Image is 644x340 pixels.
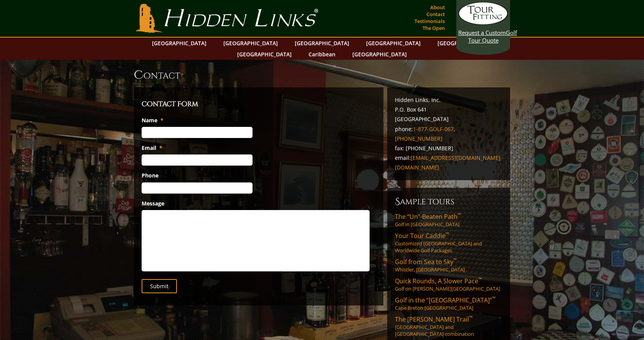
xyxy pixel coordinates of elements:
[492,295,495,302] sup: ™
[142,200,164,207] label: Message
[148,38,210,49] a: [GEOGRAPHIC_DATA]
[395,258,457,266] span: Golf from Sea to Sky
[362,38,424,49] a: [GEOGRAPHIC_DATA]
[291,38,353,49] a: [GEOGRAPHIC_DATA]
[395,95,502,172] p: Hidden Links, Inc. P.O. Box 641 [GEOGRAPHIC_DATA] phone: , fax: [PHONE_NUMBER] email:
[395,258,502,273] a: Golf from Sea to Sky™Whistler, [GEOGRAPHIC_DATA]
[395,135,443,142] a: [PHONE_NUMBER]
[395,296,495,304] span: Golf in the “[GEOGRAPHIC_DATA]”
[395,315,472,324] span: The [PERSON_NAME] Trail
[395,212,502,228] a: The “Un”-Beaten Path™Golf in [GEOGRAPHIC_DATA]
[395,212,461,221] span: The “Un”-Beaten Path
[458,2,508,44] a: Request a CustomGolf Tour Quote
[469,314,472,321] sup: ™
[134,67,510,83] h1: Contact
[142,145,162,151] label: Email
[434,38,496,49] a: [GEOGRAPHIC_DATA]
[142,172,159,179] label: Phone
[458,29,506,36] span: Request a Custom
[428,2,447,13] a: About
[453,257,457,263] sup: ™
[395,277,502,292] a: Quick Rounds, A Slower Pace™Golf on [PERSON_NAME][GEOGRAPHIC_DATA]
[305,49,339,60] a: Caribbean
[395,232,502,254] a: Your Tour Caddie™Customized [GEOGRAPHIC_DATA] and Worldwide Golf Packages
[446,231,449,237] sup: ™
[142,279,177,293] input: Submit
[395,315,502,337] a: The [PERSON_NAME] Trail™[GEOGRAPHIC_DATA] and [GEOGRAPHIC_DATA] combination
[142,99,376,110] h3: Contact Form
[413,125,454,133] a: 1-877-GOLF-067
[424,9,447,20] a: Contact
[395,232,449,240] span: Your Tour Caddie
[395,164,439,171] a: [DOMAIN_NAME]
[413,16,447,26] a: Testimonials
[478,276,482,283] sup: ™
[348,49,411,60] a: [GEOGRAPHIC_DATA]
[411,154,500,161] a: [EMAIL_ADDRESS][DOMAIN_NAME]
[142,117,163,124] label: Name
[395,277,482,285] span: Quick Rounds, A Slower Pace
[395,296,502,311] a: Golf in the “[GEOGRAPHIC_DATA]”™Cape Breton [GEOGRAPHIC_DATA]
[233,49,296,60] a: [GEOGRAPHIC_DATA]
[457,212,461,218] sup: ™
[220,38,282,49] a: [GEOGRAPHIC_DATA]
[395,195,502,208] h6: Sample Tours
[421,23,447,33] a: The Open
